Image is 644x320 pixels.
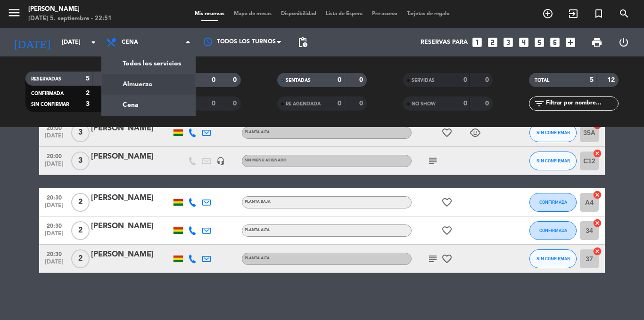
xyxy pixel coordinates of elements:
span: Mapa de mesas [229,11,276,16]
a: Cena [102,95,195,115]
div: [PERSON_NAME] [91,151,171,163]
span: Mis reservas [190,11,229,16]
strong: 0 [359,77,365,83]
i: turned_in_not [593,8,604,19]
span: [DATE] [42,133,66,144]
i: search [619,8,630,19]
i: subject [427,155,438,167]
span: SIN CONFIRMAR [537,130,570,135]
span: pending_actions [297,37,308,48]
div: [PERSON_NAME] [91,220,171,232]
span: 20:00 [42,150,66,161]
span: Planta alta [245,130,270,134]
i: looks_4 [518,36,530,48]
span: RE AGENDADA [286,102,321,106]
i: favorite_border [441,127,453,138]
div: [PERSON_NAME] [91,248,171,261]
i: power_settings_new [618,37,629,48]
i: exit_to_app [568,8,579,19]
strong: 0 [463,77,467,83]
div: [PERSON_NAME] [91,122,171,135]
strong: 5 [590,77,594,83]
button: SIN CONFIRMAR [529,249,577,268]
a: Almuerzo [102,74,195,95]
span: Pre-acceso [367,11,402,16]
span: [DATE] [42,231,66,241]
i: menu [7,6,21,20]
div: [DATE] 5. septiembre - 22:51 [28,14,112,24]
strong: 0 [338,77,341,83]
strong: 2 [86,90,90,96]
span: 2 [71,221,90,240]
span: print [591,37,603,48]
button: menu [7,6,21,23]
i: cancel [593,190,602,200]
span: Sin menú asignado [245,159,287,162]
strong: 3 [86,101,90,107]
button: SIN CONFIRMAR [529,123,577,142]
i: favorite_border [441,225,453,236]
input: Filtrar por nombre... [545,98,618,109]
span: 3 [71,123,90,142]
span: SIN CONFIRMAR [537,158,570,163]
span: SENTADAS [286,78,311,83]
i: looks_two [487,36,499,48]
span: [DATE] [42,259,66,270]
i: looks_5 [533,36,545,48]
span: 20:30 [42,220,66,231]
span: Cena [122,39,138,46]
button: CONFIRMADA [529,193,577,212]
strong: 0 [212,100,215,107]
strong: 0 [359,100,365,107]
span: 20:30 [42,248,66,259]
div: [PERSON_NAME] [28,5,112,14]
button: CONFIRMADA [529,221,577,240]
i: looks_6 [549,36,561,48]
i: cancel [593,218,602,228]
span: 3 [71,152,90,170]
strong: 0 [485,100,491,107]
strong: 0 [485,77,491,83]
i: child_care [470,127,481,138]
strong: 0 [233,77,239,83]
span: [DATE] [42,202,66,213]
span: CONFIRMADA [539,200,567,205]
span: TOTAL [535,78,549,83]
strong: 0 [212,77,215,83]
span: RESERVADAS [31,77,61,81]
span: Reservas para [421,39,468,46]
i: cancel [593,247,602,256]
i: add_circle_outline [542,8,553,19]
strong: 12 [607,77,617,83]
span: 20:00 [42,122,66,133]
i: add_box [564,36,577,48]
i: looks_3 [502,36,514,48]
span: Planta baja [245,200,271,204]
i: looks_one [471,36,483,48]
span: SIN CONFIRMAR [31,102,69,107]
span: Disponibilidad [276,11,321,16]
strong: 0 [233,100,239,107]
span: Planta alta [245,256,270,260]
span: SERVIDAS [412,78,435,83]
span: CONFIRMADA [31,91,64,96]
button: SIN CONFIRMAR [529,152,577,170]
i: cancel [593,149,602,158]
div: [PERSON_NAME] [91,192,171,204]
span: SIN CONFIRMAR [537,256,570,261]
span: NO SHOW [412,102,436,106]
a: Todos los servicios [102,53,195,74]
span: Planta alta [245,228,270,232]
i: favorite_border [441,253,453,264]
div: LOG OUT [610,28,637,56]
span: 2 [71,193,90,212]
strong: 0 [463,100,467,107]
strong: 5 [86,75,90,82]
span: 2 [71,249,90,268]
strong: 0 [338,100,341,107]
i: [DATE] [7,32,57,53]
span: Tarjetas de regalo [402,11,454,16]
i: arrow_drop_down [88,37,99,48]
span: CONFIRMADA [539,228,567,233]
span: 20:30 [42,192,66,202]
